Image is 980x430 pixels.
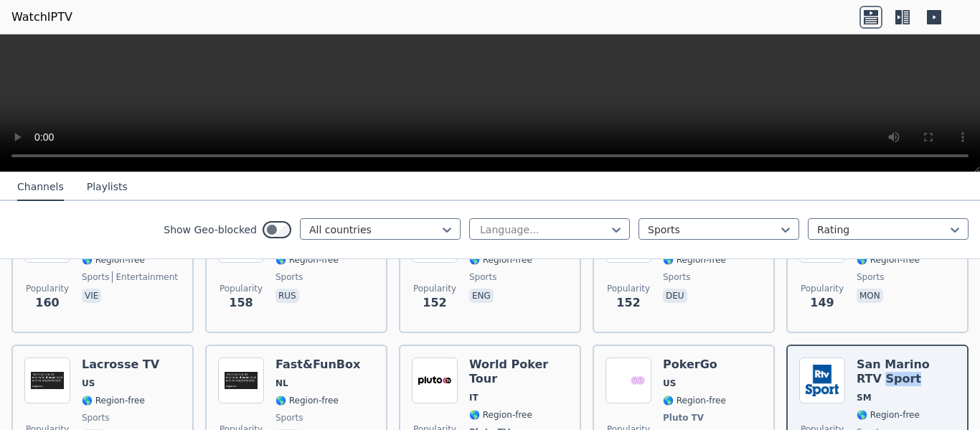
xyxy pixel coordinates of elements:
[663,254,726,266] span: 🌎 Region-free
[87,174,128,201] button: Playlists
[663,357,726,372] h6: PokerGo
[275,289,299,303] p: rus
[164,223,257,237] label: Show Geo-blocked
[275,412,303,424] span: sports
[663,378,676,389] span: US
[275,395,339,406] span: 🌎 Region-free
[275,254,339,266] span: 🌎 Region-free
[469,392,479,403] span: IT
[663,289,687,303] p: deu
[218,357,264,403] img: Fast&FunBox
[24,357,70,403] img: Lacrosse TV
[112,271,178,283] span: entertainment
[26,283,69,294] span: Popularity
[35,294,59,312] span: 160
[469,254,532,266] span: 🌎 Region-free
[82,412,109,424] span: sports
[607,283,650,294] span: Popularity
[857,271,884,283] span: sports
[423,294,446,312] span: 152
[413,283,456,294] span: Popularity
[857,357,956,386] h6: San Marino RTV Sport
[275,378,288,389] span: NL
[857,289,883,303] p: mon
[663,395,726,406] span: 🌎 Region-free
[229,294,253,312] span: 158
[82,254,145,266] span: 🌎 Region-free
[275,271,303,283] span: sports
[857,392,872,403] span: SM
[663,271,690,283] span: sports
[17,174,64,201] button: Channels
[469,271,496,283] span: sports
[810,294,834,312] span: 149
[412,357,458,403] img: World Poker Tour
[275,357,360,372] h6: Fast&FunBox
[799,357,845,403] img: San Marino RTV Sport
[469,357,568,386] h6: World Poker Tour
[801,283,844,294] span: Popularity
[220,283,263,294] span: Popularity
[857,254,920,266] span: 🌎 Region-free
[11,9,72,26] a: WatchIPTV
[82,289,101,303] p: vie
[616,294,640,312] span: 152
[82,378,95,389] span: US
[606,357,651,403] img: PokerGo
[857,409,920,421] span: 🌎 Region-free
[82,395,145,406] span: 🌎 Region-free
[82,271,109,283] span: sports
[82,357,159,372] h6: Lacrosse TV
[469,409,532,421] span: 🌎 Region-free
[663,412,704,424] span: Pluto TV
[469,289,494,303] p: eng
